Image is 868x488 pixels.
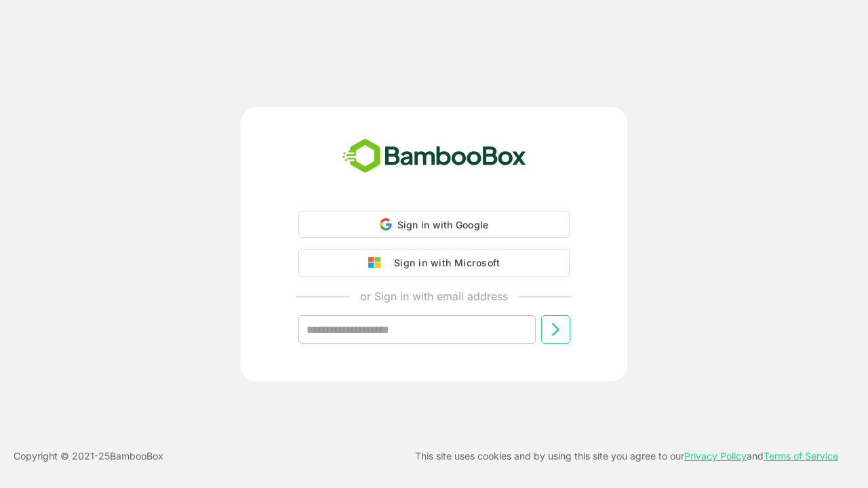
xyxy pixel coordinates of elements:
p: Copyright © 2021- 25 BambooBox [14,448,163,464]
p: This site uses cookies and by using this site you agree to our and [415,448,838,464]
p: or Sign in with email address [360,288,508,304]
img: google [368,257,387,269]
div: Sign in with Microsoft [387,254,500,272]
img: bamboobox [335,134,534,179]
a: Terms of Service [764,450,838,462]
button: Sign in with Microsoft [298,249,570,277]
span: Sign in with Google [397,219,489,230]
div: Sign in with Google [298,211,570,238]
a: Privacy Policy [684,450,747,462]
